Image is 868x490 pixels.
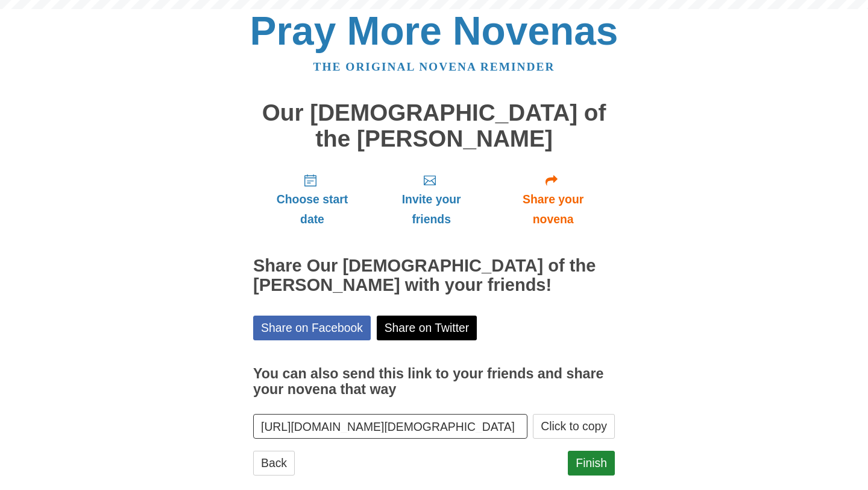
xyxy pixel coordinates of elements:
[377,316,477,340] a: Share on Twitter
[253,256,615,295] h2: Share Our [DEMOGRAPHIC_DATA] of the [PERSON_NAME] with your friends!
[253,100,615,151] h1: Our [DEMOGRAPHIC_DATA] of the [PERSON_NAME]
[265,189,359,229] span: Choose start date
[533,414,615,439] button: Click to copy
[253,451,295,476] a: Back
[253,316,371,340] a: Share on Facebook
[371,164,491,235] a: Invite your friends
[503,189,603,229] span: Share your novena
[253,164,371,235] a: Choose start date
[383,189,479,229] span: Invite your friends
[568,451,615,476] a: Finish
[250,8,618,53] a: Pray More Novenas
[253,366,615,397] h3: You can also send this link to your friends and share your novena that way
[491,164,615,235] a: Share your novena
[313,60,555,73] a: The original novena reminder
